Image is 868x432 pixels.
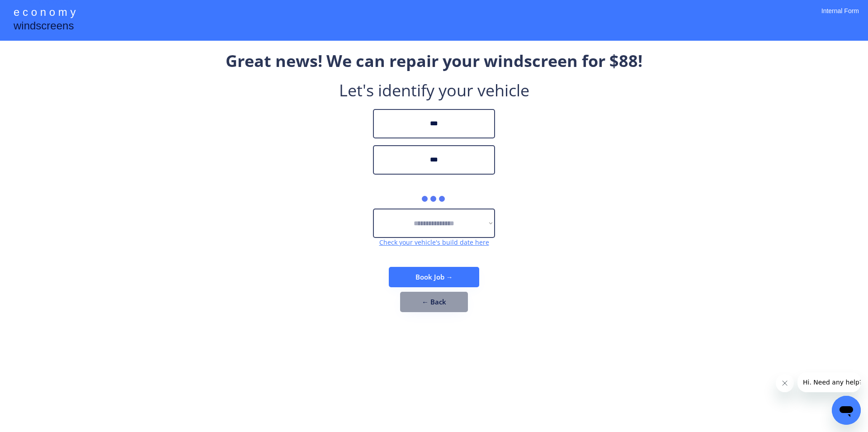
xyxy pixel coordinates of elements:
iframe: Close message [776,374,794,392]
iframe: Message from company [797,372,861,392]
div: Great news! We can repair your windscreen for $88! [226,50,642,72]
button: ← Back [400,292,468,312]
button: Book Job → [389,267,479,287]
span: Hi. Need any help? [5,6,65,14]
iframe: Button to launch messaging window [832,396,861,425]
div: e c o n o m y [14,5,75,22]
a: Check your vehicle's build date here [379,238,489,247]
div: windscreens [14,18,74,36]
div: Let's identify your vehicle [339,79,529,102]
div: Internal Form [821,7,859,27]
